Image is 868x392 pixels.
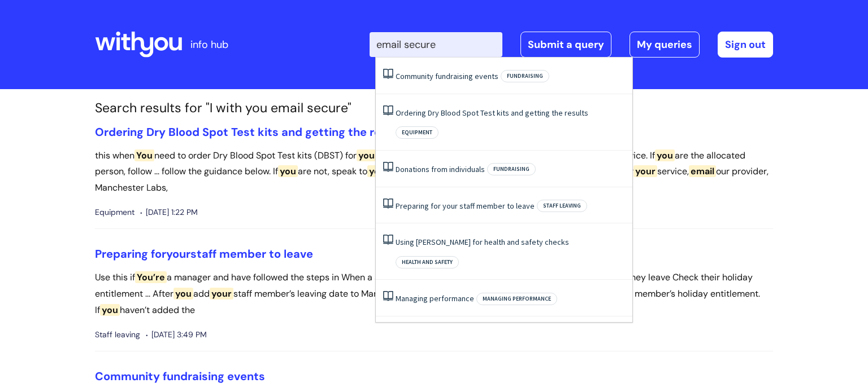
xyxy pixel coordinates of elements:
span: you [278,165,298,177]
span: Health and safety [396,256,459,268]
span: Staff leaving [537,200,587,212]
span: [DATE] 3:49 PM [146,328,207,342]
a: Ordering Dry Blood Spot Test kits and getting the results [396,108,588,118]
div: | - [370,32,773,58]
a: Community fundraising events [95,369,265,384]
a: My queries [630,32,700,58]
span: you [100,304,120,316]
a: Managing performance [396,293,474,303]
span: Fundraising [487,163,536,175]
h1: Search results for "I with you email secure" [95,100,773,116]
span: Managing performance [476,293,557,305]
a: Submit a query [520,32,611,58]
p: this when need to order Dry Blood Spot Test kits (DBST) for service and ... responsible for order... [95,148,773,196]
a: Using [PERSON_NAME] for health and safety checks [396,237,569,247]
span: You’re [135,271,167,283]
p: info hub [190,36,228,54]
a: Sign out [718,32,773,58]
input: Search [370,32,502,57]
a: Ordering Dry Blood Spot Test kits and getting the results [95,125,408,139]
span: your [210,288,233,299]
span: you [173,288,193,299]
span: Staff leaving [95,328,140,342]
span: Fundraising [501,70,549,82]
a: Preparing for your staff member to leave [396,201,535,211]
span: your [633,165,657,177]
span: your [166,246,190,261]
span: email [689,165,716,177]
span: You [134,149,154,161]
span: your [367,165,391,177]
span: Equipment [95,205,134,219]
a: Preparing foryourstaff member to leave [95,246,313,261]
span: [DATE] 1:22 PM [140,205,198,219]
span: you [655,149,675,161]
span: Equipment [396,126,439,139]
span: your [357,149,380,161]
a: Community fundraising events [396,71,498,81]
a: Donations from individuals [396,164,485,174]
p: Use this if a manager and have followed the steps in When a staff member ... member gives notice.... [95,270,773,318]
